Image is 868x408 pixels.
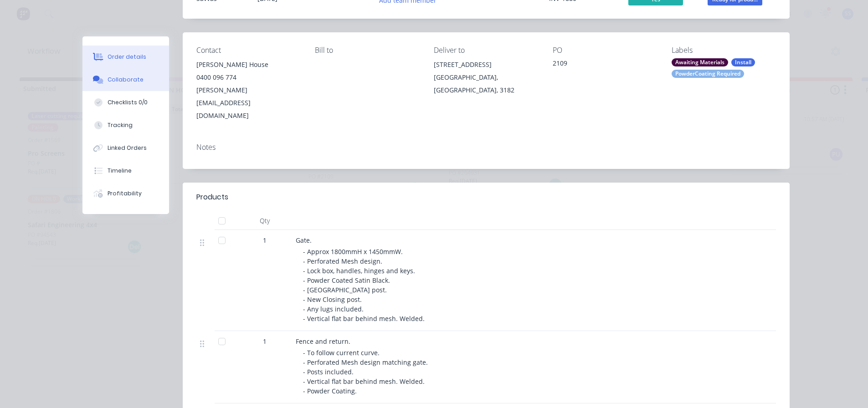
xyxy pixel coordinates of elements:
span: - Approx 1800mmH x 1450mmW. - Perforated Mesh design. - Lock box, handles, hinges and keys. - Pow... [303,247,425,323]
div: [STREET_ADDRESS][GEOGRAPHIC_DATA], [GEOGRAPHIC_DATA], 3182 [434,58,538,97]
div: [PERSON_NAME] House0400 096 774[PERSON_NAME][EMAIL_ADDRESS][DOMAIN_NAME] [196,58,301,122]
div: 2109 [553,58,657,71]
div: Timeline [108,167,132,175]
div: PO [553,46,657,55]
div: Labels [672,46,776,55]
div: Order details [108,53,146,61]
button: Checklists 0/0 [82,91,169,114]
div: Tracking [108,121,133,129]
div: Bill to [315,46,419,55]
button: Tracking [82,114,169,137]
span: Gate. [296,236,312,245]
div: [PERSON_NAME][EMAIL_ADDRESS][DOMAIN_NAME] [196,84,301,122]
div: Products [196,192,228,203]
div: PowderCoating Required [672,70,744,78]
div: 0400 096 774 [196,71,301,84]
div: Collaborate [108,76,144,84]
button: Linked Orders [82,137,169,159]
div: [GEOGRAPHIC_DATA], [GEOGRAPHIC_DATA], 3182 [434,71,538,97]
div: Install [731,58,755,66]
button: Profitability [82,182,169,205]
div: Linked Orders [108,144,147,152]
div: Qty [237,212,292,230]
div: [STREET_ADDRESS] [434,58,538,71]
div: Awaiting Materials [672,58,728,66]
button: Timeline [82,159,169,182]
span: 1 [263,337,267,346]
span: - To follow current curve. - Perforated Mesh design matching gate. - Posts included. - Vertical f... [303,348,430,395]
span: 1 [263,235,267,245]
button: Collaborate [82,68,169,91]
div: Checklists 0/0 [108,98,148,107]
div: Deliver to [434,46,538,55]
div: Profitability [108,189,142,198]
span: Fence and return. [296,337,350,346]
button: Order details [82,46,169,68]
div: Notes [196,143,776,152]
div: Contact [196,46,301,55]
div: [PERSON_NAME] House [196,58,301,71]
